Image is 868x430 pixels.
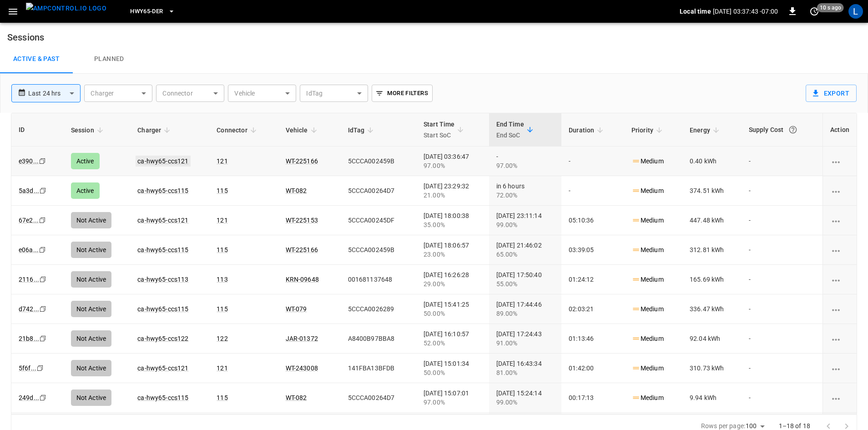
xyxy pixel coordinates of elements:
div: Not Active [71,330,112,347]
td: - [742,265,823,294]
div: charging session options [830,216,849,225]
p: Medium [631,364,664,373]
a: ca-hwy65-ccs115 [137,246,188,253]
div: 97.00% [496,161,555,170]
div: charging session options [830,275,849,284]
div: [DATE] 23:11:14 [496,211,555,229]
td: 447.48 kWh [682,206,742,235]
div: charging session options [830,304,849,314]
a: 115 [217,394,227,401]
div: [DATE] 16:10:57 [424,329,482,348]
div: charging session options [830,393,849,402]
a: 2116... [19,276,39,283]
a: WT-082 [286,394,307,401]
td: - [742,294,823,324]
div: 50.00% [424,309,482,318]
a: 21b8... [19,335,39,342]
p: [DATE] 03:37:43 -07:00 [713,7,778,16]
td: 01:42:00 [561,354,624,383]
div: 81.00% [496,368,555,377]
span: End TimeEnd SoC [496,119,536,141]
div: Start Time [424,119,455,141]
div: [DATE] 21:46:02 [496,241,555,259]
button: set refresh interval [807,4,822,19]
td: 9.94 kWh [682,383,742,413]
a: 5a3d... [19,187,39,194]
div: [DATE] 03:36:47 [424,152,482,170]
div: copy [38,156,47,166]
div: 35.00% [424,220,482,229]
a: 67e2... [19,217,39,224]
a: ca-hwy65-ccs115 [137,394,188,401]
div: 55.00% [496,279,555,288]
a: WT-243008 [286,364,318,372]
div: copy [39,274,48,284]
a: ca-hwy65-ccs115 [137,187,188,194]
td: A8400B97BBA8 [341,324,416,354]
th: ID [11,113,64,147]
div: profile-icon [848,4,863,19]
td: - [561,176,624,206]
a: ca-hwy65-ccs121 [136,156,190,167]
a: 249d... [19,394,39,401]
td: 0.40 kWh [682,147,742,176]
td: 5CCCA00245DF [341,206,416,235]
div: [DATE] 17:50:40 [496,270,555,288]
td: 5CCCA002459B [341,147,416,176]
div: - [496,152,555,170]
td: - [742,235,823,265]
div: Not Active [71,390,112,406]
div: 97.00% [424,398,482,407]
a: ca-hwy65-ccs115 [137,305,188,313]
a: 121 [217,157,227,165]
a: 122 [217,335,227,342]
div: Supply Cost [749,121,815,138]
a: WT-079 [286,305,307,313]
div: [DATE] 16:26:28 [424,270,482,288]
a: 121 [217,217,227,224]
td: - [742,324,823,354]
a: 115 [217,246,227,253]
div: Not Active [71,242,112,258]
span: Session [71,125,106,136]
div: 91.00% [496,339,555,348]
a: ca-hwy65-ccs113 [137,276,188,283]
td: 05:10:36 [561,206,624,235]
div: [DATE] 17:24:43 [496,329,555,348]
p: Medium [631,216,664,225]
td: 310.73 kWh [682,354,742,383]
div: Not Active [71,360,112,376]
td: - [742,147,823,176]
span: 10 s ago [817,3,844,12]
span: Start TimeStart SoC [424,119,467,141]
div: [DATE] 18:06:57 [424,241,482,259]
button: HWY65-DER [126,3,178,20]
a: KRN-09648 [286,276,319,283]
p: Medium [631,186,664,196]
div: [DATE] 15:41:25 [424,300,482,318]
div: copy [39,186,48,196]
a: d742... [19,305,39,313]
td: - [742,354,823,383]
th: Action [823,113,857,147]
td: 5CCCA00264D7 [341,383,416,413]
div: 50.00% [424,368,482,377]
div: charging session options [830,186,849,195]
td: 5CCCA0026289 [341,294,416,324]
div: charging session options [830,334,849,343]
div: sessions table [11,113,857,414]
td: 5CCCA00264D7 [341,176,416,206]
a: 113 [217,276,227,283]
div: in 6 hours [496,182,555,200]
div: copy [38,245,47,255]
span: Priority [631,125,665,136]
div: Not Active [71,271,112,288]
span: Connector [217,125,259,136]
p: End SoC [496,130,524,141]
div: 97.00% [424,161,482,170]
div: 23.00% [424,250,482,259]
div: copy [39,393,48,403]
a: Planned [73,45,146,74]
a: WT-082 [286,187,307,194]
td: - [742,383,823,413]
